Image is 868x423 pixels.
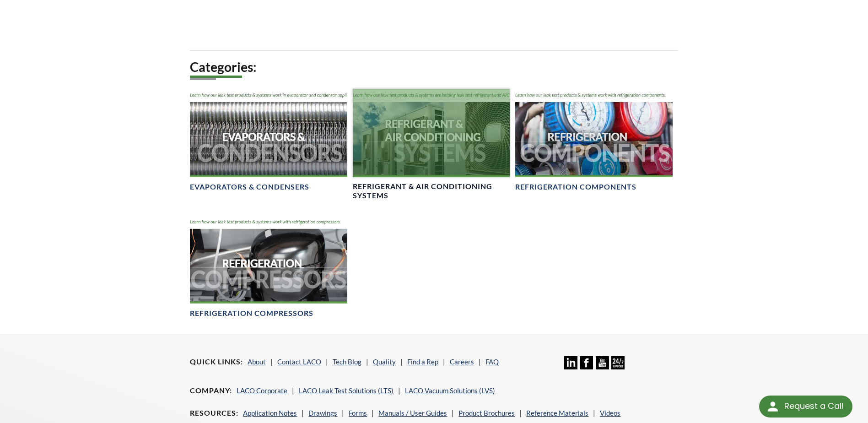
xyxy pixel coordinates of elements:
[526,409,588,417] a: Reference Materials
[190,408,238,418] h4: Resources
[458,409,515,417] a: Product Brochures
[308,409,337,417] a: Drawings
[766,399,780,414] img: round button
[353,182,510,201] h4: Refrigerant & Air Conditioning Systems
[190,386,232,396] h4: Company
[190,182,309,192] h4: Evaporators & Condensers
[378,409,447,417] a: Manuals / User Guides
[405,386,495,395] a: LACO Vacuum Solutions (LVS)
[190,309,313,318] h4: Refrigeration Compressors
[485,358,499,366] a: FAQ
[450,358,474,366] a: Careers
[299,386,394,395] a: LACO Leak Test Solutions (LTS)
[190,89,347,192] a: Evaporators & Condensors headerEvaporators & Condensers
[277,358,321,366] a: Contact LACO
[243,409,297,417] a: Application Notes
[515,89,672,192] a: Refrigeration Components headerRefrigeration Components
[353,89,510,201] a: Refrigeration & Air Conditioning Systems headingRefrigerant & Air Conditioning Systems
[237,386,287,395] a: LACO Corporate
[784,396,843,417] div: Request a Call
[600,409,620,417] a: Videos
[349,409,367,417] a: Forms
[190,59,678,76] h2: Categories:
[190,216,347,319] a: Refrigeration Compressors headerRefrigeration Compressors
[373,358,396,366] a: Quality
[248,358,266,366] a: About
[611,363,625,371] a: 24/7 Support
[407,358,438,366] a: Find a Rep
[759,396,852,418] div: Request a Call
[515,182,636,192] h4: Refrigeration Components
[611,356,625,369] img: 24/7 Support Icon
[333,358,361,366] a: Tech Blog
[190,357,243,367] h4: Quick Links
